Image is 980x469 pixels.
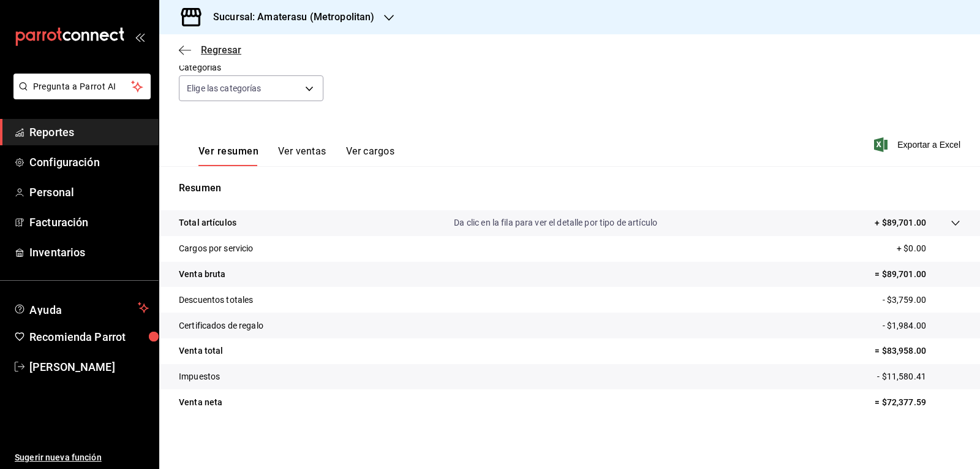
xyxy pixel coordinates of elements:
label: Categorías [179,63,323,72]
p: Cargos por servicio [179,242,254,255]
a: Pregunta a Parrot AI [9,89,151,102]
span: Facturación [29,214,149,231]
span: Reportes [29,124,149,140]
span: Ayuda [29,300,133,315]
div: navigation tabs [198,145,394,166]
button: Pregunta a Parrot AI [13,74,151,99]
p: Da clic en la fila para ver el detalle por tipo de artículo [454,216,657,229]
span: [PERSON_NAME] [29,359,149,375]
p: Impuestos [179,370,220,383]
p: - $3,759.00 [883,294,960,307]
p: Descuentos totales [179,294,253,307]
p: Venta neta [179,396,222,409]
button: Ver ventas [278,145,326,166]
p: = $83,958.00 [875,345,960,357]
span: Recomienda Parrot [29,329,149,345]
button: Exportar a Excel [876,137,960,152]
button: Ver resumen [198,145,258,166]
p: - $1,984.00 [883,319,960,332]
h3: Sucursal: Amaterasu (Metropolitan) [203,10,374,25]
p: + $89,701.00 [875,216,926,229]
span: Pregunta a Parrot AI [33,80,132,93]
span: Elige las categorías [187,82,262,94]
p: - $11,580.41 [877,370,960,383]
p: + $0.00 [897,242,960,255]
p: Total artículos [179,216,236,229]
button: Ver cargos [346,145,395,166]
span: Inventarios [29,244,149,261]
span: Sugerir nueva función [15,451,149,464]
p: = $89,701.00 [875,268,960,281]
span: Regresar [201,44,241,56]
span: Personal [29,184,149,200]
p: = $72,377.59 [875,396,960,409]
button: open_drawer_menu [135,32,145,42]
p: Resumen [179,181,960,196]
p: Certificados de regalo [179,319,263,332]
span: Configuración [29,154,149,170]
p: Venta bruta [179,268,225,281]
p: Venta total [179,345,223,357]
button: Regresar [179,44,241,56]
